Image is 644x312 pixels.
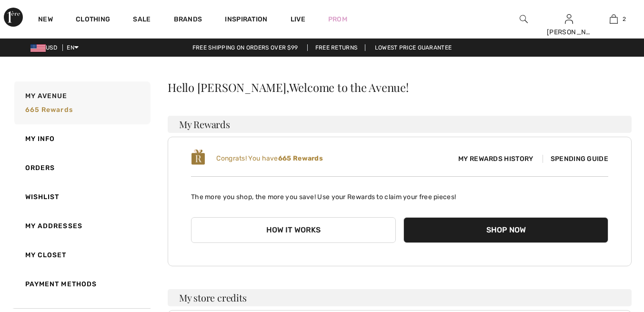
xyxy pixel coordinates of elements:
[547,27,591,37] div: [PERSON_NAME]
[4,8,23,27] img: 1ère Avenue
[174,15,202,25] a: Brands
[12,124,151,153] a: My Info
[191,217,396,243] button: How it works
[25,106,73,114] span: 665 rewards
[168,116,632,133] h3: My Rewards
[451,154,541,164] span: My Rewards History
[565,13,573,25] img: My Info
[185,44,306,51] a: Free shipping on orders over $99
[592,13,636,25] a: 2
[12,211,151,241] a: My Addresses
[543,155,608,163] span: Spending Guide
[216,154,323,162] span: Congrats! You have
[12,182,151,211] a: Wishlist
[38,15,53,25] a: New
[289,81,409,93] span: Welcome to the Avenue!
[168,81,632,93] div: Hello [PERSON_NAME],
[30,44,46,52] img: US Dollar
[25,91,68,101] span: My Avenue
[278,154,323,162] b: 665 Rewards
[367,44,460,51] a: Lowest Price Guarantee
[623,15,626,23] span: 2
[225,15,267,25] span: Inspiration
[291,14,305,24] a: Live
[191,149,205,166] img: loyalty_logo_r.svg
[76,15,110,25] a: Clothing
[328,14,347,24] a: Prom
[67,44,79,51] span: EN
[12,270,151,299] a: Payment Methods
[565,14,573,23] a: Sign In
[133,15,151,25] a: Sale
[610,13,618,25] img: My Bag
[403,217,608,243] button: Shop Now
[307,44,366,51] a: Free Returns
[30,44,61,51] span: USD
[12,241,151,270] a: My Closet
[12,153,151,182] a: Orders
[191,184,608,202] p: The more you shop, the more you save! Use your Rewards to claim your free pieces!
[520,13,528,25] img: search the website
[168,289,632,306] h3: My store credits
